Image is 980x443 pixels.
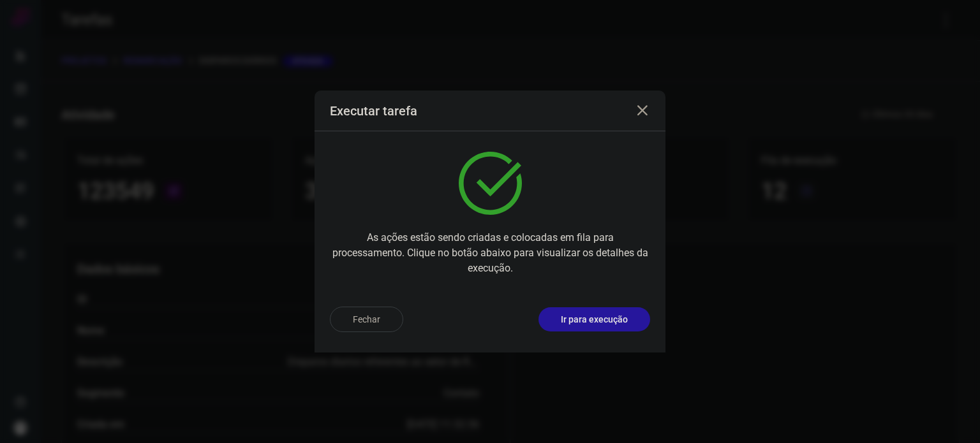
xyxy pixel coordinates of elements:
[459,152,522,215] img: verified.svg
[561,313,628,326] p: Ir para execução
[330,307,403,332] button: Fechar
[330,103,417,119] h3: Executar tarefa
[330,230,650,276] p: As ações estão sendo criadas e colocadas em fila para processamento. Clique no botão abaixo para ...
[538,307,650,331] button: Ir para execução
